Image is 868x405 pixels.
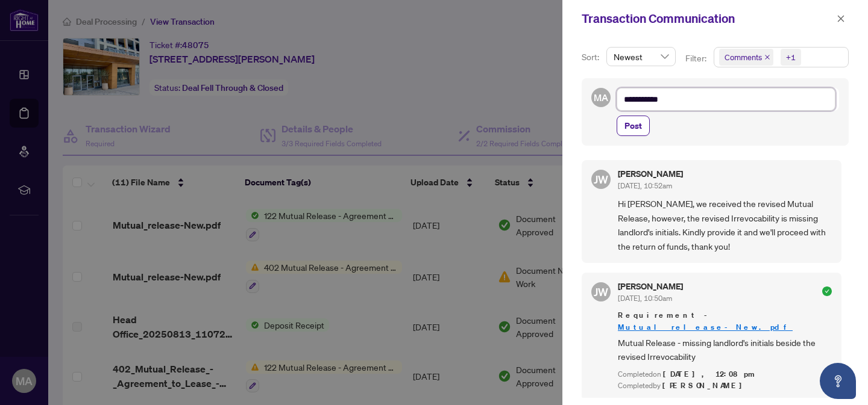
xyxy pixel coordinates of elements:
[594,171,608,188] span: JW
[618,282,683,291] h5: [PERSON_NAME]
[624,116,642,135] span: Post
[582,10,833,28] div: Transaction Communication
[822,286,832,296] span: check-circle
[594,283,608,300] span: JW
[663,369,756,379] span: [DATE], 12:08pm
[618,380,832,392] div: Completed by
[618,309,832,333] span: Requirement -
[618,369,832,380] div: Completed on
[685,52,708,65] p: Filter:
[725,51,762,63] span: Comments
[618,170,683,178] h5: [PERSON_NAME]
[614,48,668,66] span: Newest
[594,90,608,105] span: MA
[618,336,832,364] span: Mutual Release - missing landlord's initials beside the revised Irrevocability
[618,322,793,332] a: Mutual_release-New.pdf
[618,197,832,253] span: Hi [PERSON_NAME], we received the revised Mutual Release, however, the revised Irrevocability is ...
[618,294,672,303] span: [DATE], 10:50am
[786,51,796,63] div: +1
[662,380,749,391] span: [PERSON_NAME]
[764,54,770,60] span: close
[618,181,672,190] span: [DATE], 10:52am
[837,14,845,23] span: close
[719,49,773,66] span: Comments
[617,116,650,136] button: Post
[820,363,856,399] button: Open asap
[582,51,602,64] p: Sort:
